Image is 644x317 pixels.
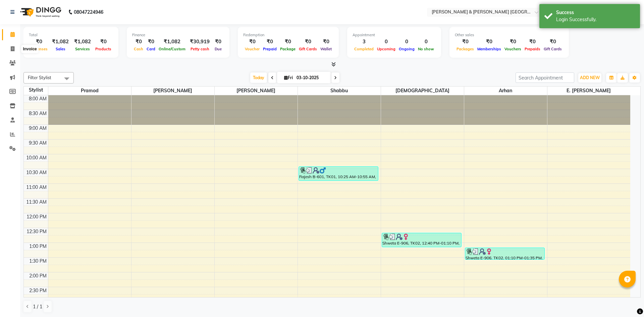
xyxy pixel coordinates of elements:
div: 12:00 PM [25,213,48,220]
div: ₹0 [29,38,49,46]
div: 10:00 AM [25,154,48,161]
span: No show [416,47,436,51]
div: Redemption [243,32,333,38]
div: ₹1,082 [49,38,71,46]
div: ₹0 [261,38,278,46]
span: [PERSON_NAME] [215,87,298,95]
span: [PERSON_NAME] [131,87,214,95]
div: ₹0 [278,38,297,46]
span: Vouchers [503,47,523,51]
span: E. [PERSON_NAME] [547,87,631,95]
div: ₹0 [132,38,145,46]
span: Completed [353,47,375,51]
div: Login Successfully. [556,16,635,23]
div: 10:30 AM [25,169,48,176]
div: 2:00 PM [28,272,48,279]
span: Ongoing [397,47,416,51]
span: Services [73,47,92,51]
div: ₹30,919 [187,38,212,46]
button: ADD NEW [578,73,601,83]
span: Upcoming [375,47,397,51]
div: ₹1,082 [71,38,94,46]
div: 0 [397,38,416,46]
span: Gift Cards [542,47,563,51]
div: ₹0 [145,38,157,46]
span: Prepaids [523,47,542,51]
span: Cash [132,47,145,51]
input: Search Appointment [516,72,574,83]
div: 9:00 AM [28,125,48,132]
span: Due [213,47,223,51]
span: Today [250,72,267,83]
div: ₹0 [503,38,523,46]
div: ₹0 [94,38,113,46]
span: Wallet [319,47,333,51]
img: logo [17,3,63,21]
div: ₹1,082 [157,38,187,46]
div: Shweta E-906, TK02, 12:40 PM-01:10 PM, MEN -HAIR CUT [382,233,462,247]
div: 1:30 PM [28,258,48,265]
div: Invoice [21,45,38,53]
span: Petty cash [189,47,211,51]
span: Pramod [48,87,131,95]
div: 1:00 PM [28,243,48,250]
div: ₹0 [297,38,319,46]
div: Rajesh B-601, TK01, 10:25 AM-10:55 AM, MEN -HAIR CUT [299,167,378,180]
span: Shabbu [298,87,381,95]
div: 11:30 AM [25,199,48,206]
span: 1 / 1 [33,303,42,310]
span: Fri [282,75,294,80]
span: Products [94,47,113,51]
span: Online/Custom [157,47,187,51]
div: ₹0 [212,38,224,46]
span: Prepaid [261,47,278,51]
span: Gift Cards [297,47,319,51]
span: Package [278,47,297,51]
span: Voucher [243,47,261,51]
input: 2025-10-03 [294,73,328,83]
span: [DEMOGRAPHIC_DATA] [381,87,464,95]
div: Other sales [455,32,563,38]
div: Total [29,32,113,38]
span: Arhan [464,87,547,95]
div: Finance [132,32,224,38]
div: ₹0 [455,38,476,46]
div: 11:00 AM [25,184,48,191]
span: Packages [455,47,476,51]
div: ₹0 [476,38,503,46]
div: 0 [416,38,436,46]
b: 08047224946 [74,3,103,21]
div: 9:30 AM [28,140,48,147]
div: 2:30 PM [28,287,48,294]
div: 3 [353,38,375,46]
span: Memberships [476,47,503,51]
div: Shweta E-906, TK02, 01:10 PM-01:35 PM, [DEMOGRAPHIC_DATA] - [DEMOGRAPHIC_DATA] HEAD MASSAGE {WITH... [465,248,545,259]
div: 0 [375,38,397,46]
div: 8:00 AM [28,95,48,102]
div: Success [556,9,635,16]
div: ₹0 [542,38,563,46]
div: ₹0 [319,38,333,46]
span: Card [145,47,157,51]
span: Filter Stylist [28,75,51,80]
div: 8:30 AM [28,110,48,117]
div: ₹0 [523,38,542,46]
div: 12:30 PM [25,228,48,235]
span: Sales [54,47,67,51]
span: ADD NEW [580,75,600,80]
div: Stylist [24,87,48,94]
div: ₹0 [243,38,261,46]
div: Appointment [353,32,436,38]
